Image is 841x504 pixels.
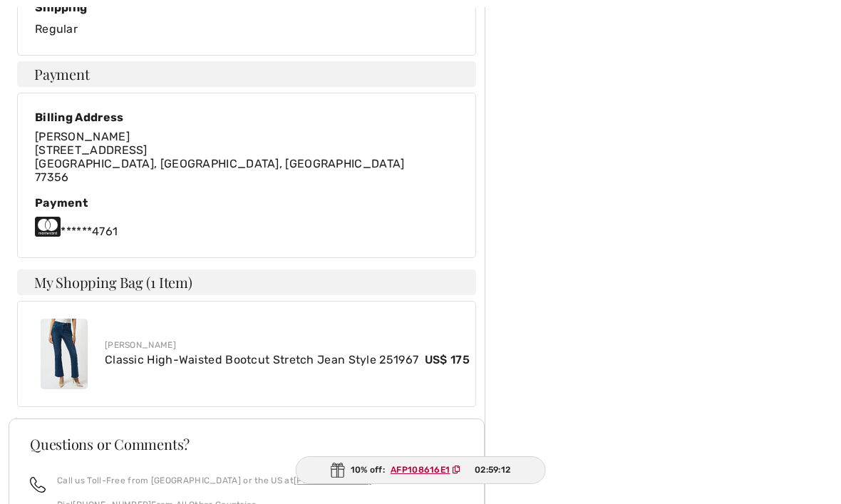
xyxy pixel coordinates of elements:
div: Shipping [35,1,458,14]
img: Gift.svg [331,463,345,478]
div: Regular [35,1,458,37]
a: Classic High-Waisted Bootcut Stretch Jean Style 251967 [105,353,418,366]
div: 10% off: [296,456,546,484]
img: call [30,477,46,493]
span: 02:59:12 [475,463,510,476]
h4: Payment [17,61,476,87]
span: [PERSON_NAME] [35,130,130,143]
div: Payment [35,196,458,210]
p: Call us Toll-Free from [GEOGRAPHIC_DATA] or the US at [57,474,372,487]
span: [STREET_ADDRESS] [GEOGRAPHIC_DATA], [GEOGRAPHIC_DATA], [GEOGRAPHIC_DATA] 77356 [35,143,405,184]
div: Billing Address [35,110,405,124]
span: US$ 175 [425,351,470,369]
h4: My Shopping Bag (1 Item) [17,269,476,295]
div: [PERSON_NAME] [105,339,470,351]
a: [PHONE_NUMBER] [294,475,372,485]
h3: Questions or Comments? [30,437,463,451]
ins: AFP108616E1 [391,465,450,475]
img: Classic High-Waisted Bootcut Stretch Jean Style 251967 [41,319,88,389]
